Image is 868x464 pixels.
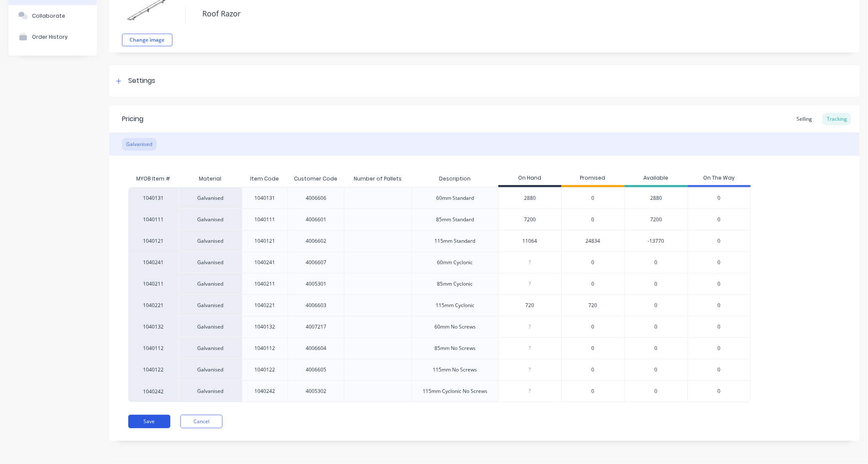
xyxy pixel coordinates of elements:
span: 0 [717,280,720,288]
div: 4005301 [306,280,326,288]
div: 1040111 [254,216,275,223]
div: 60mm Standard [436,194,474,202]
div: Order History [32,34,68,40]
div: 720 [499,295,561,316]
span: 0 [717,366,720,374]
div: 1040211 [128,273,179,294]
button: Save [128,415,170,428]
div: 0 [625,337,688,359]
div: 2880 [625,187,688,209]
div: 4006605 [306,366,326,374]
span: 0 [717,194,720,202]
div: 115mm Cyclonic [436,302,474,309]
div: 4006607 [306,259,326,266]
div: ? [499,273,561,294]
span: 0 [717,237,720,245]
div: Promised [561,170,625,187]
div: 115mm Standard [435,237,476,245]
div: Galvanised [179,294,242,316]
div: Galvanised [179,209,242,230]
span: 720 [589,302,598,309]
div: 4006602 [306,237,326,245]
div: 1040211 [254,280,275,288]
div: -13770 [625,230,688,252]
button: Change image [122,34,172,46]
div: Customer Code [287,168,344,189]
div: 85mm Cyclonic [437,280,473,288]
div: 1040221 [128,294,179,316]
div: MYOB Item # [128,170,179,187]
div: ? [499,252,561,273]
div: Description [432,168,477,189]
div: 1040131 [128,187,179,209]
span: 0 [592,194,595,202]
div: 1040121 [128,230,179,252]
div: 4006604 [306,345,326,352]
span: 0 [717,216,720,223]
span: 0 [592,323,595,331]
div: Available [625,170,688,187]
div: 1040112 [128,337,179,359]
span: 0 [592,366,595,374]
div: Number of Pallets [347,168,408,189]
div: 7200 [625,209,688,230]
div: Collaborate [32,13,65,19]
div: 0 [625,359,688,380]
div: Galvanised [179,316,242,337]
div: 1040122 [128,359,179,380]
div: Galvanised [179,380,242,402]
div: 1040111 [128,209,179,230]
div: On The Way [688,170,751,187]
div: 85mm Standard [436,216,474,223]
div: 1040132 [254,323,275,331]
span: 0 [592,387,595,395]
div: ? [499,338,561,359]
div: Galvanised [179,187,242,209]
div: 4006603 [306,302,326,309]
div: 2880 [499,188,561,209]
div: Galvanised [179,230,242,252]
div: Galvanised [179,273,242,294]
div: 60mm No Screws [434,323,476,331]
div: 7200 [499,209,561,230]
span: 0 [717,259,720,266]
span: 0 [592,216,595,223]
span: 0 [592,345,595,352]
span: 0 [717,345,720,352]
div: Pricing [122,114,143,124]
button: Order History [8,26,97,47]
div: ? [499,359,561,380]
div: ? [499,381,561,402]
div: On Hand [498,170,561,187]
div: 0 [625,316,688,337]
div: 11064 [499,231,561,252]
span: 0 [717,323,720,331]
div: 1040241 [254,259,275,266]
div: Selling [792,113,816,125]
div: Material [179,170,242,187]
div: 1040242 [254,387,275,395]
div: 60mm Cyclonic [437,259,473,266]
div: 1040132 [128,316,179,337]
button: Cancel [180,415,222,428]
div: Tracking [823,113,851,125]
div: 4006601 [306,216,326,223]
span: 0 [717,387,720,395]
div: 1040112 [254,345,275,352]
div: 0 [625,294,688,316]
div: ? [499,316,561,337]
div: 1040131 [254,194,275,202]
div: 85mm No Screws [434,345,476,352]
div: Galvanised [179,337,242,359]
div: 0 [625,380,688,402]
div: 4006606 [306,194,326,202]
div: 1040121 [254,237,275,245]
div: 1040242 [128,380,179,402]
div: Settings [128,76,155,86]
span: 0 [592,280,595,288]
div: 0 [625,252,688,273]
div: 115mm Cyclonic No Screws [423,387,487,395]
div: Galvanised [179,359,242,380]
div: 4005302 [306,387,326,395]
div: 1040221 [254,302,275,309]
